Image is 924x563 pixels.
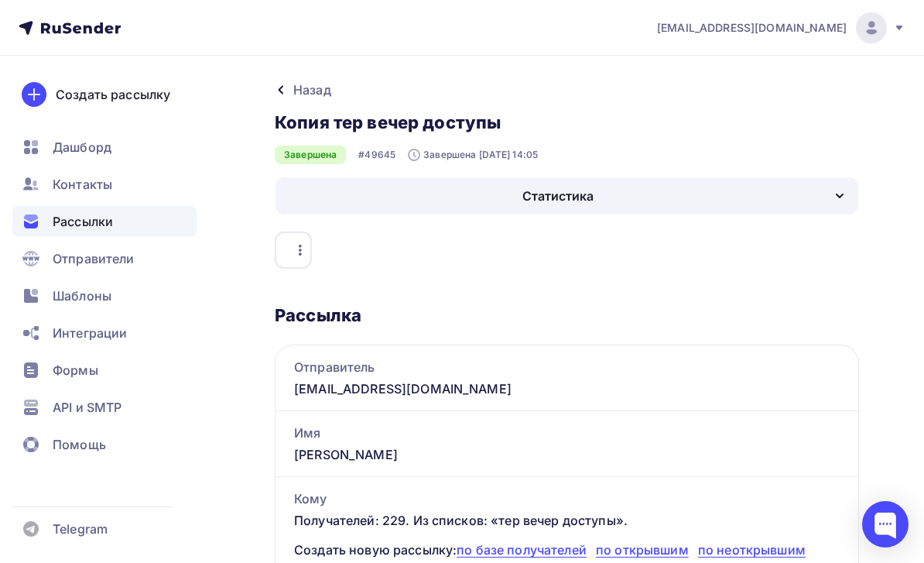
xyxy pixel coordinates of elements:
[36,208,313,223] strong: Терапевтический вечер с [PERSON_NAME]
[657,20,847,36] span: [EMAIL_ADDRESS][DOMAIN_NAME]
[275,477,441,510] div: Кому
[294,541,840,559] div: Создать новую рассылку:
[53,361,98,379] span: Формы
[12,265,338,284] p: 🕕 18:00 (МСК), онлайн в Zoom
[294,511,840,530] div: Получателей: 229. Из списков: «тер вечер доступы».
[12,132,197,163] a: Дашборд
[275,444,858,476] div: [PERSON_NAME]
[12,280,197,311] a: Шаблоны
[293,81,331,99] div: Назад
[53,398,121,417] span: API и SMTP
[657,12,905,43] a: [EMAIL_ADDRESS][DOMAIN_NAME]
[12,245,338,265] p: 📅 [DATE] ([DATE])
[12,355,197,386] a: Формы
[408,149,538,161] div: Завершена [DATE] 14:05
[46,328,303,348] p: Получить доступ
[275,177,859,215] button: Статистика
[12,404,338,437] p: мы с вами встречаемся на Терапевтическом вечере!
[53,175,112,194] span: Контакты
[275,411,441,444] div: Имя
[275,345,441,378] div: Отправитель
[275,304,859,326] div: Рассылка
[56,85,170,104] div: Создать рассылку
[358,149,395,161] div: #49645
[53,324,127,342] span: Интеграции
[87,406,149,418] strong: уже [DATE]
[53,520,108,538] span: Telegram
[53,212,113,231] span: Рассылки
[12,243,197,274] a: Отправители
[275,378,858,410] div: [EMAIL_ADDRESS][DOMAIN_NAME]
[53,287,111,305] span: Шаблоны
[53,435,106,454] span: Помощь
[53,138,111,156] span: Дашборд
[12,206,197,237] a: Рассылки
[275,146,346,164] div: Завершена
[596,542,689,558] span: по открывшим
[8,317,342,359] a: Получить доступ
[522,187,594,205] div: Статистика
[12,284,338,304] p: 📌 Доступ к трансляции — в Telegram-канале
[457,542,587,558] span: по базе получателей
[53,249,135,268] span: Отправители
[275,112,742,133] h3: Копия тер вечер доступы
[12,388,338,404] p: {{name}},
[698,542,806,558] span: по неоткрывшим
[12,169,197,200] a: Контакты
